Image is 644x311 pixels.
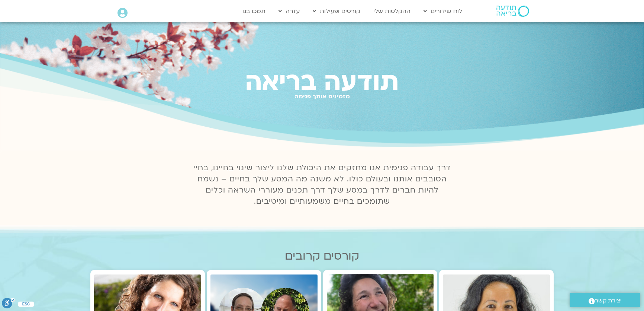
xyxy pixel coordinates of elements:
[570,293,640,307] a: יצירת קשר
[239,4,269,18] a: תמכו בנו
[90,250,554,263] h2: קורסים קרובים
[189,162,455,207] p: דרך עבודה פנימית אנו מחזקים את היכולת שלנו ליצור שינוי בחיינו, בחיי הסובבים אותנו ובעולם כולו. לא...
[595,296,622,306] span: יצירת קשר
[309,4,364,18] a: קורסים ופעילות
[420,4,466,18] a: לוח שידורים
[275,4,303,18] a: עזרה
[370,4,414,18] a: ההקלטות שלי
[496,6,529,17] img: תודעה בריאה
